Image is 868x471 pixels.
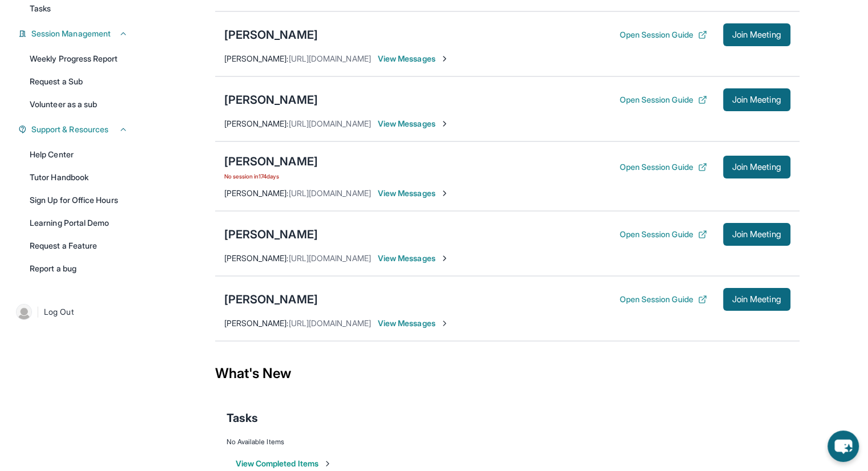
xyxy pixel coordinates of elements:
span: View Messages [378,253,449,264]
a: Weekly Progress Report [23,48,135,69]
span: [PERSON_NAME] : [224,318,289,328]
button: View Completed Items [236,458,332,469]
img: Chevron-Right [440,319,449,328]
span: Join Meeting [732,296,781,303]
span: [URL][DOMAIN_NAME] [289,253,371,263]
span: Join Meeting [732,96,781,103]
span: Session Management [31,28,111,39]
span: No session in 174 days [224,172,318,181]
button: Open Session Guide [619,29,706,40]
img: Chevron-Right [440,189,449,198]
button: Session Management [27,28,128,39]
span: [URL][DOMAIN_NAME] [289,188,371,198]
a: Volunteer as a sub [23,94,135,115]
span: View Messages [378,53,449,64]
button: Join Meeting [723,288,790,311]
span: Support & Resources [31,124,108,135]
img: user-img [16,304,32,320]
a: |Log Out [11,299,135,324]
span: View Messages [378,188,449,199]
button: Support & Resources [27,124,128,135]
div: [PERSON_NAME] [224,226,318,242]
span: Log Out [44,306,74,318]
a: Report a bug [23,258,135,279]
img: Chevron-Right [440,119,449,128]
span: [URL][DOMAIN_NAME] [289,318,371,328]
a: Sign Up for Office Hours [23,190,135,210]
span: | [37,305,39,319]
div: [PERSON_NAME] [224,27,318,43]
span: Tasks [30,3,51,14]
span: [PERSON_NAME] : [224,54,289,63]
span: Join Meeting [732,231,781,238]
span: Tasks [227,410,258,426]
span: View Messages [378,118,449,129]
div: [PERSON_NAME] [224,92,318,108]
img: Chevron-Right [440,54,449,63]
button: Join Meeting [723,223,790,246]
span: Join Meeting [732,164,781,170]
button: Open Session Guide [619,294,706,305]
a: Help Center [23,144,135,165]
button: Join Meeting [723,23,790,46]
a: Tutor Handbook [23,167,135,188]
span: [PERSON_NAME] : [224,188,289,198]
a: Request a Sub [23,71,135,92]
div: [PERSON_NAME] [224,291,318,307]
span: [PERSON_NAME] : [224,119,289,128]
button: Join Meeting [723,156,790,178]
img: Chevron-Right [440,254,449,263]
button: Open Session Guide [619,229,706,240]
button: Open Session Guide [619,161,706,173]
button: Join Meeting [723,88,790,111]
div: What's New [215,348,800,399]
button: chat-button [827,431,859,462]
span: [URL][DOMAIN_NAME] [289,119,371,128]
a: Request a Feature [23,235,135,256]
div: [PERSON_NAME] [224,153,318,169]
span: Join Meeting [732,31,781,38]
button: Open Session Guide [619,94,706,105]
div: No Available Items [227,437,788,446]
span: [PERSON_NAME] : [224,253,289,263]
span: View Messages [378,318,449,329]
a: Learning Portal Demo [23,213,135,233]
span: [URL][DOMAIN_NAME] [289,54,371,63]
